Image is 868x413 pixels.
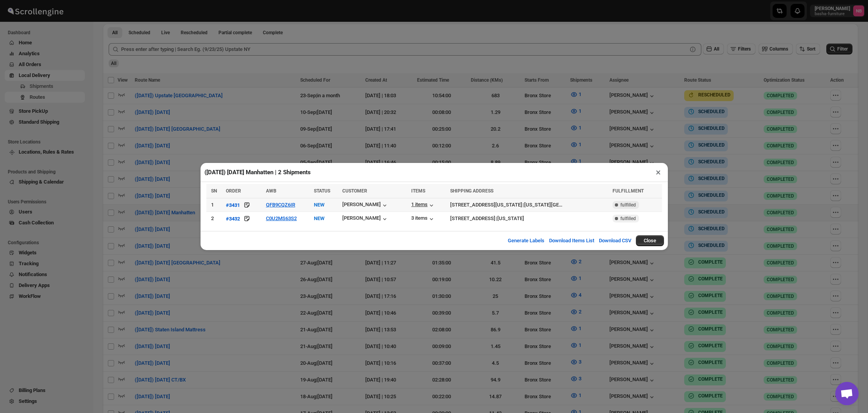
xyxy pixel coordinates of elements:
[226,188,241,194] span: ORDER
[226,215,240,222] button: #3432
[204,168,311,176] h2: ([DATE]) [DATE] Manhatten | 2 Shipments
[342,188,367,194] span: CUSTOMER
[653,167,664,178] button: ×
[226,202,240,208] div: #3431
[613,188,644,194] span: FULFILLMENT
[411,188,425,194] span: ITEMS
[450,215,608,222] div: |
[524,201,565,209] div: [US_STATE][GEOGRAPHIC_DATA]
[450,201,608,209] div: |
[206,198,224,212] td: 1
[835,382,859,405] a: Open chat
[544,233,599,248] button: Download Items List
[314,202,324,208] span: NEW
[620,215,636,222] span: fulfilled
[226,216,240,222] div: #3432
[450,188,493,194] span: SHIPPING ADDRESS
[411,201,435,209] button: 1 items
[266,188,276,194] span: AWB
[594,233,636,248] button: Download CSV
[226,201,240,209] button: #3431
[503,233,549,248] button: Generate Labels
[450,215,495,222] div: [STREET_ADDRESS]
[206,212,224,226] td: 2
[266,202,295,208] button: QFB9CQZ6IR
[636,235,664,246] button: Close
[342,201,389,209] button: [PERSON_NAME]
[411,215,435,223] button: 3 items
[211,188,217,194] span: SN
[620,202,636,208] span: fulfilled
[314,215,324,221] span: NEW
[314,188,330,194] span: STATUS
[497,215,524,222] div: [US_STATE]
[342,215,389,223] button: [PERSON_NAME]
[266,215,297,221] button: C0U2MS63S2
[450,201,522,209] div: [STREET_ADDRESS][US_STATE]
